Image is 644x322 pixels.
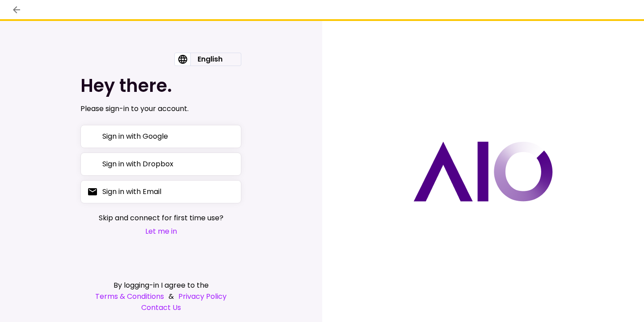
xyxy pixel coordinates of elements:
div: Sign in with Email [102,186,161,197]
button: Sign in with Dropbox [80,153,241,176]
div: & [80,291,241,302]
div: Please sign-in to your account. [80,103,241,114]
div: Sign in with Dropbox [102,158,173,169]
a: Terms & Conditions [95,291,164,302]
a: Contact Us [80,302,241,313]
a: Privacy Policy [178,291,227,302]
div: By logging-in I agree to the [80,280,241,291]
h1: Hey there. [80,75,241,96]
span: Skip and connect for first time use? [99,212,223,223]
img: AIO logo [413,141,553,202]
div: Sign in with Google [102,131,168,142]
div: English [190,53,230,66]
button: Sign in with Email [80,180,241,203]
button: Let me in [99,226,223,237]
button: back [9,2,24,17]
button: Sign in with Google [80,125,241,148]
